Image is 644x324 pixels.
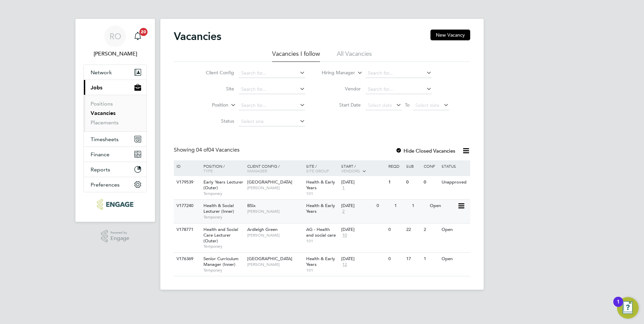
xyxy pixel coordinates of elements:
[84,199,147,210] a: Go to home page
[174,147,241,154] div: Showing
[387,176,404,189] div: 1
[306,268,338,273] span: 101
[84,26,147,58] a: RO[PERSON_NAME]
[341,203,373,209] div: [DATE]
[341,256,385,262] div: [DATE]
[196,147,239,153] span: 04 Vacancies
[195,118,234,124] label: Status
[440,176,469,189] div: Unapproved
[84,50,147,58] span: Roslyn O'Garro
[203,168,213,173] span: Type
[422,160,440,172] div: Conf
[405,160,422,172] div: Sub
[247,185,303,191] span: [PERSON_NAME]
[131,26,144,47] a: 20
[84,162,147,177] button: Reports
[365,69,432,78] input: Search for...
[395,148,455,154] label: Hide Closed Vacancies
[387,224,404,236] div: 0
[203,268,244,273] span: Temporary
[110,230,129,236] span: Powered by
[422,253,440,265] div: 1
[239,85,305,94] input: Search for...
[341,262,348,268] span: 12
[341,168,360,173] span: Vendors
[84,95,147,131] div: Jobs
[195,70,234,76] label: Client Config
[405,224,422,236] div: 22
[387,253,404,265] div: 0
[410,200,428,212] div: 1
[97,199,133,210] img: ncclondon-logo-retina.png
[84,147,147,162] button: Finance
[337,50,372,62] li: All Vacancies
[203,214,244,220] span: Temporary
[306,227,336,238] span: AG - Health and social care
[341,227,385,233] div: [DATE]
[365,85,432,94] input: Search for...
[203,244,244,249] span: Temporary
[91,181,120,188] span: Preferences
[110,236,129,241] span: Engage
[306,191,338,196] span: 101
[316,70,355,76] label: Hiring Manager
[246,160,304,176] div: Client Config /
[247,262,303,267] span: [PERSON_NAME]
[341,179,385,185] div: [DATE]
[203,179,243,191] span: Early Years Lecturer (Outer)
[247,256,292,261] span: [GEOGRAPHIC_DATA]
[190,102,228,109] label: Position
[91,69,112,76] span: Network
[428,200,457,212] div: Open
[430,30,470,40] button: New Vacancy
[375,200,392,212] div: 0
[91,84,102,91] span: Jobs
[91,166,110,173] span: Reports
[247,209,303,214] span: [PERSON_NAME]
[617,297,639,319] button: Open Resource Center, 1 new notification
[175,253,198,265] div: V176369
[368,102,392,108] span: Select date
[139,28,148,36] span: 20
[203,203,234,214] span: Health & Social Lecturer (Inner)
[341,233,348,238] span: 10
[247,179,292,185] span: [GEOGRAPHIC_DATA]
[415,102,440,108] span: Select date
[306,238,338,244] span: 101
[175,200,198,212] div: V177240
[91,151,109,158] span: Finance
[341,185,346,191] span: 1
[175,224,198,236] div: V178771
[91,136,119,143] span: Timesheets
[203,227,238,244] span: Health and Social Care Lecturer (Outer)
[203,191,244,196] span: Temporary
[109,32,121,41] span: RO
[405,176,422,189] div: 0
[341,209,346,214] span: 2
[306,256,335,267] span: Health & Early Years
[239,101,305,110] input: Search for...
[340,160,387,177] div: Start /
[91,100,113,107] a: Positions
[440,160,469,172] div: Status
[239,117,305,126] input: Select one
[84,177,147,192] button: Preferences
[306,168,329,173] span: Site Group
[175,176,198,189] div: V179539
[203,256,238,267] span: Senior Curriculum Manager (Inner)
[306,179,335,191] span: Health & Early Years
[198,160,246,176] div: Position /
[247,233,303,238] span: [PERSON_NAME]
[247,168,267,173] span: Manager
[440,253,469,265] div: Open
[101,230,130,243] a: Powered byEngage
[422,224,440,236] div: 2
[84,132,147,147] button: Timesheets
[195,86,234,92] label: Site
[91,119,119,126] a: Placements
[84,65,147,80] button: Network
[617,302,620,311] div: 1
[387,160,404,172] div: Reqd
[405,253,422,265] div: 17
[440,224,469,236] div: Open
